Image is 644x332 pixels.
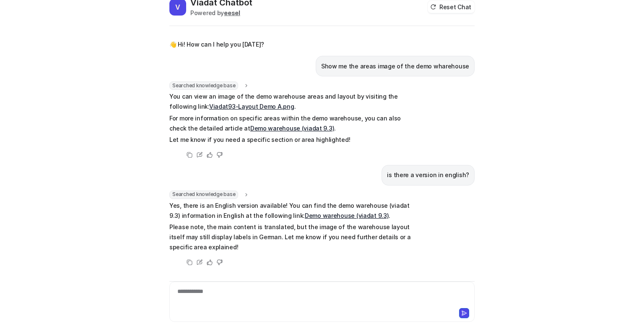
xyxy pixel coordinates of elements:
[169,39,264,50] p: 👋 Hi! How can I help you [DATE]?
[169,222,415,252] p: Please note, the main content is translated, but the image of the warehouse layout itself may sti...
[209,103,294,110] a: Viadat93-Layout Demo A.png
[387,170,469,180] p: is there a version in english?
[305,212,389,219] a: Demo warehouse (viadat 9.3)
[224,9,240,16] b: eesel
[169,191,238,199] span: Searched knowledge base
[169,201,415,221] p: Yes, there is an English version available! You can find the demo warehouse (viadat 9.3) informat...
[321,61,469,71] p: Show me the areas image of the demo wharehouse
[250,125,334,132] a: Demo warehouse (viadat 9.3)
[169,135,415,145] p: Let me know if you need a specific section or area highlighted!
[169,91,415,112] p: You can view an image of the demo warehouse areas and layout by visiting the following link: .
[190,8,252,17] div: Powered by
[169,113,415,133] p: For more information on specific areas within the demo warehouse, you can also check the detailed...
[169,81,238,90] span: Searched knowledge base
[428,1,475,13] button: Reset Chat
